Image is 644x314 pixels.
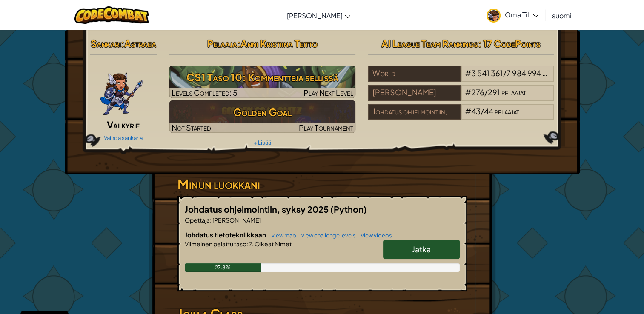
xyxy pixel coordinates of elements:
img: CodeCombat logo [74,6,149,24]
span: : [246,240,248,248]
span: Johdatus ohjelmointiin, syksy 2025 [185,204,330,214]
span: (Python) [330,204,367,214]
span: Play Tournament [299,123,353,132]
span: Valkyrie [107,119,140,131]
span: 43 [471,106,481,116]
span: [PERSON_NAME] [212,216,261,224]
span: Johdatus tietotekniikkaan [185,231,267,239]
span: Pelaaja [207,37,237,49]
span: 291 [488,87,500,97]
span: 3 541 361 [471,68,503,78]
span: Astraea [124,37,156,49]
span: : [121,37,124,49]
img: CS1 Taso 10: Kommentteja sellissä [169,66,355,98]
span: suomi [552,11,572,20]
a: [PERSON_NAME] [283,4,355,27]
span: Jatka [412,244,431,254]
span: 276 [471,87,484,97]
span: Viimeinen pelattu taso [185,240,246,248]
img: avatar [487,9,501,23]
img: Golden Goal [169,100,355,133]
span: AI League Team Rankings [381,37,478,49]
span: Opettaja [185,216,210,224]
h3: Minun luokkani [177,174,467,194]
span: pelaajat [501,87,526,97]
span: : [237,37,240,49]
span: # [465,106,471,116]
a: view map [267,232,296,239]
span: 44 [484,106,493,116]
span: Play Next Level [303,88,353,97]
a: Play Next Level [169,66,355,98]
span: Not Started [172,123,211,132]
h3: Golden Goal [169,103,355,122]
a: Johdatus ohjelmointiin, syksy 2025#43/44pelaajat [368,112,554,122]
span: Levels Completed: 5 [172,88,238,97]
span: 7. [248,240,254,248]
a: Golden GoalNot StartedPlay Tournament [169,100,355,133]
span: Sankari [91,37,121,49]
a: [PERSON_NAME]#276/291pelaajat [368,93,554,103]
span: Oma Tili [505,10,538,19]
a: World#3 541 361/7 984 994pelaajat [368,74,554,83]
div: [PERSON_NAME] [368,85,461,101]
span: / [484,87,488,97]
a: + Lisää [254,139,271,146]
a: Oma Tili [482,2,543,29]
span: pelaajat [495,106,519,116]
div: Johdatus ohjelmointiin, syksy 2025 [368,104,461,120]
a: Vaihda sankaria [104,134,143,141]
a: suomi [548,4,576,27]
span: [PERSON_NAME] [287,11,343,20]
h3: CS1 Taso 10: Kommentteja sellissä [169,68,355,87]
div: World [368,66,461,82]
span: # [465,68,471,78]
a: view challenge levels [297,232,356,239]
span: / [503,68,507,78]
span: 7 984 994 [507,68,541,78]
span: Oikeat Nimet [254,240,292,248]
span: Anni Kristiina Teitto [240,37,318,49]
img: ValkyriePose.png [100,66,144,117]
a: view videos [357,232,392,239]
span: : 17 CodePoints [478,37,541,49]
span: # [465,87,471,97]
span: : [210,216,212,224]
span: / [481,106,484,116]
div: 27.8% [185,263,261,272]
